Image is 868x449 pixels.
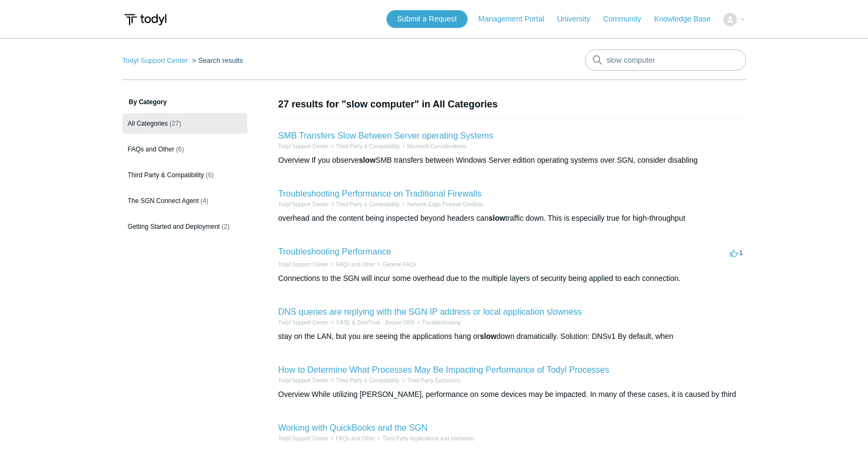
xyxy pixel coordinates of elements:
[123,10,168,30] img: Todyl Support Center Help Center home page
[278,273,746,284] div: Connections to the SGN will incur some overhead due to the multiple layers of security being appl...
[123,191,247,211] a: The SGN Connect Agent (4)
[278,247,391,256] a: Troubleshooting Performance
[123,56,190,64] li: Todyl Support Center
[278,143,329,149] a: Todyl Support Center
[407,378,461,383] a: Third Party Exclusions
[557,13,600,25] a: University
[128,197,199,205] span: The SGN Connect Agent
[386,10,468,28] a: Submit a Request
[123,56,188,64] a: Todyl Support Center
[278,365,609,374] a: How to Determine What Processes May Be Impacting Performance of Todyl Processes
[336,436,375,441] a: FAQs and Other
[328,434,375,443] li: FAQs and Other
[336,262,375,267] a: FAQs and Other
[128,171,204,179] span: Third Party & Compatibility
[123,216,247,237] a: Getting Started and Deployment (2)
[278,97,746,112] h1: 27 results for "slow computer" in All Categories
[480,332,497,341] em: slow
[422,320,460,325] a: Troubleshooting
[278,260,329,269] li: Todyl Support Center
[123,139,247,160] a: FAQs and Other (6)
[407,143,467,149] a: Microsoft Considerations
[190,56,243,64] li: Search results
[407,201,483,207] a: Network Edge Firewall Conflicts
[278,436,329,441] a: Todyl Support Center
[400,376,461,385] li: Third Party Exclusions
[328,200,399,208] li: Third Party & Compatibility
[278,131,493,140] a: SMB Transfers Slow Between Server operating Systems
[278,423,428,432] a: Working with QuickBooks and the SGN
[278,376,329,385] li: Todyl Support Center
[128,146,175,153] span: FAQs and Other
[278,155,746,166] div: Overview If you observe SMB transfers between Windows Server edition operating systems over SGN, ...
[336,143,399,149] a: Third Party & Compatibility
[489,214,505,222] em: slow
[336,201,399,207] a: Third Party & Compatibility
[278,142,329,150] li: Todyl Support Center
[278,389,746,400] div: Overview While utilizing [PERSON_NAME], performance on some devices may be impacted. In many of t...
[278,318,329,327] li: Todyl Support Center
[400,200,483,208] li: Network Edge Firewall Conflicts
[328,318,414,327] li: SASE & ZeroTrust - Secure DNS
[336,378,399,383] a: Third Party & Compatibility
[170,120,181,127] span: (27)
[206,171,214,179] span: (6)
[415,318,461,327] li: Troubleshooting
[123,113,247,134] a: All Categories (27)
[123,97,247,107] h3: By Category
[585,49,746,71] input: Search
[382,262,416,267] a: General FAQs
[375,434,474,443] li: Third Party Applications and Hardware
[221,223,229,230] span: (2)
[278,331,746,342] div: stay on the LAN, but you are seeing the applications hang or down dramatically. Solution: DNSv1 B...
[336,320,414,325] a: SASE & ZeroTrust - Secure DNS
[328,260,375,269] li: FAQs and Other
[200,197,209,205] span: (4)
[128,120,168,127] span: All Categories
[730,249,743,257] span: -1
[176,146,184,153] span: (6)
[478,13,555,25] a: Management Portal
[278,320,329,325] a: Todyl Support Center
[603,13,652,25] a: Community
[278,262,329,267] a: Todyl Support Center
[278,307,582,316] a: DNS queries are replying with the SGN IP address or local application slowness
[278,213,746,224] div: overhead and the content being inspected beyond headers can traffic down. This is especially true...
[278,189,482,198] a: Troubleshooting Performance on Traditional Firewalls
[278,201,329,207] a: Todyl Support Center
[375,260,417,269] li: General FAQs
[400,142,467,150] li: Microsoft Considerations
[123,165,247,185] a: Third Party & Compatibility (6)
[278,378,329,383] a: Todyl Support Center
[278,200,329,208] li: Todyl Support Center
[328,376,399,385] li: Third Party & Compatibility
[654,13,721,25] a: Knowledge Base
[359,156,376,164] em: slow
[128,223,220,230] span: Getting Started and Deployment
[328,142,399,150] li: Third Party & Compatibility
[278,434,329,443] li: Todyl Support Center
[382,436,474,441] a: Third Party Applications and Hardware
